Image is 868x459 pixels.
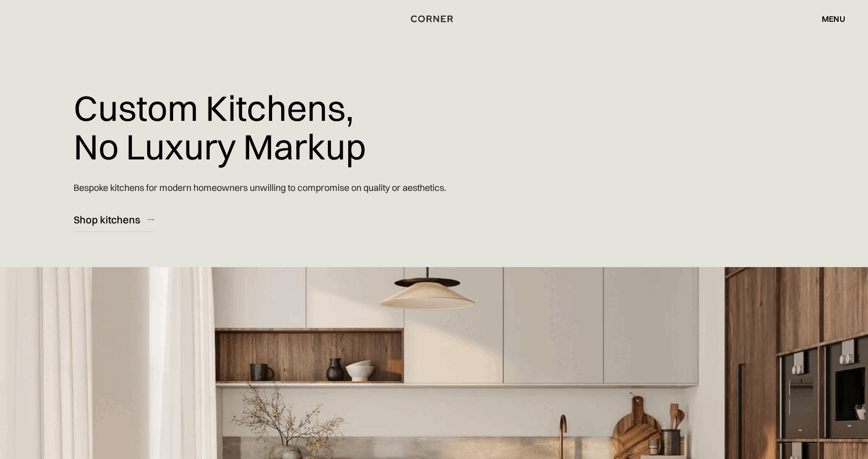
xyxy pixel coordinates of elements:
[74,213,140,226] div: Shop kitchens
[812,10,845,27] div: menu
[822,15,845,23] div: menu
[74,173,446,202] p: Bespoke kitchens for modern homeowners unwilling to compromise on quality or aesthetics.
[74,207,154,232] a: Shop kitchens
[74,81,366,173] h1: Custom Kitchens, No Luxury Markup
[399,12,469,25] a: home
